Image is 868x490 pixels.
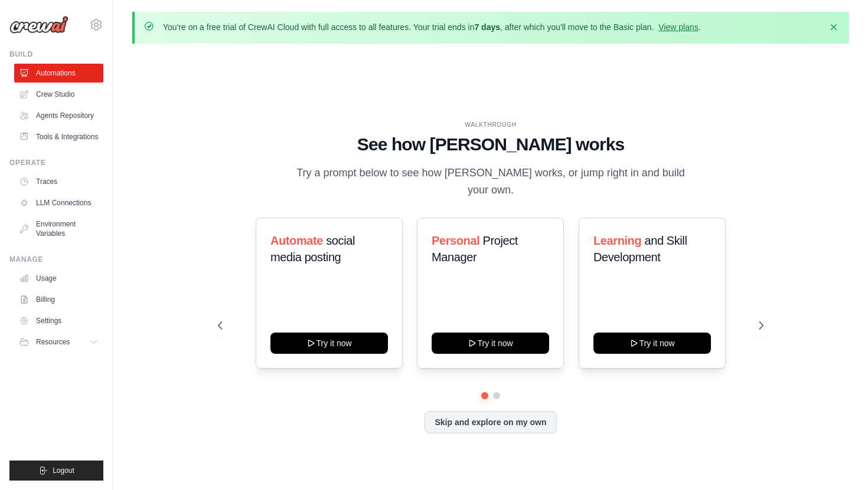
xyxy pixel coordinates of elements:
span: Personal [432,234,479,247]
a: Settings [14,311,103,330]
p: Try a prompt below to see how [PERSON_NAME] works, or jump right in and build your own. [292,165,689,199]
a: Automations [14,64,103,83]
a: LLM Connections [14,193,103,212]
p: You're on a free trial of CrewAI Cloud with full access to all features. Your trial ends in , aft... [163,21,701,33]
a: Agents Repository [14,106,103,125]
img: Logo [9,16,68,34]
div: Build [9,50,103,59]
button: Skip and explore on my own [425,411,556,433]
div: Operate [9,158,103,167]
h1: See how [PERSON_NAME] works [218,134,763,155]
button: Try it now [270,333,388,354]
button: Try it now [593,333,711,354]
a: Usage [14,269,103,288]
a: Crew Studio [14,85,103,104]
a: Environment Variables [14,215,103,243]
a: Traces [14,172,103,191]
span: Learning [593,234,641,247]
button: Resources [14,333,103,351]
div: Manage [9,255,103,264]
span: Automate [270,234,323,247]
span: and Skill Development [593,234,687,264]
div: WALKTHROUGH [218,120,763,129]
a: View plans [658,22,698,32]
a: Billing [14,290,103,309]
button: Try it now [432,333,549,354]
strong: 7 days [474,22,500,32]
button: Logout [9,461,103,481]
span: Logout [53,466,74,475]
span: Resources [36,337,70,347]
a: Tools & Integrations [14,127,103,146]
